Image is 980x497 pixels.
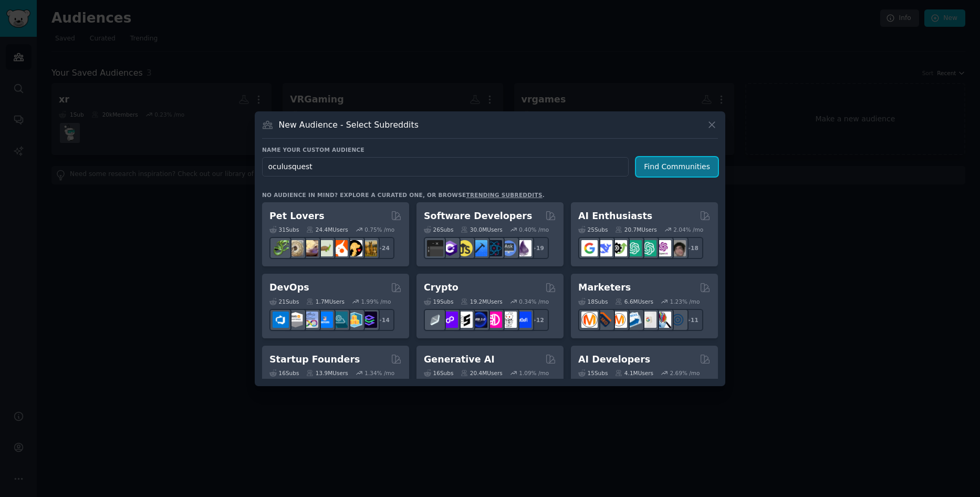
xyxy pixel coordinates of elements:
[466,192,542,198] a: trending subreddits
[655,240,671,256] img: OpenAIDev
[461,369,502,377] div: 20.4M Users
[673,226,703,233] div: 2.04 % /mo
[670,298,700,305] div: 1.23 % /mo
[581,240,598,256] img: GoogleGeminiAI
[486,312,502,328] img: defiblockchain
[640,240,656,256] img: chatgpt_prompts_
[269,210,325,223] h2: Pet Lovers
[527,309,549,331] div: + 12
[427,312,443,328] img: ethfinance
[655,312,671,328] img: MarketingResearch
[424,353,495,366] h2: Generative AI
[578,281,631,294] h2: Marketers
[269,226,299,233] div: 31 Sub s
[424,281,458,294] h2: Crypto
[427,240,443,256] img: software
[279,119,419,130] h3: New Audience - Select Subreddits
[424,226,453,233] div: 26 Sub s
[372,237,394,259] div: + 24
[424,298,453,305] div: 19 Sub s
[456,312,473,328] img: ethstaker
[615,298,653,305] div: 6.6M Users
[364,226,394,233] div: 0.75 % /mo
[461,298,502,305] div: 19.2M Users
[269,281,309,294] h2: DevOps
[442,312,458,328] img: 0xPolygon
[527,237,549,259] div: + 19
[581,312,598,328] img: content_marketing
[361,240,377,256] img: dogbreed
[670,312,686,328] img: OnlineMarketing
[317,312,333,328] img: DevOpsLinks
[615,226,656,233] div: 20.7M Users
[519,226,549,233] div: 0.40 % /mo
[578,353,650,366] h2: AI Developers
[273,240,289,256] img: herpetology
[306,369,348,377] div: 13.9M Users
[596,240,612,256] img: DeepSeek
[640,312,656,328] img: googleads
[262,191,545,199] div: No audience in mind? Explore a curated one, or browse .
[611,312,627,328] img: AskMarketing
[681,309,703,331] div: + 11
[578,369,608,377] div: 15 Sub s
[456,240,473,256] img: learnjavascript
[670,369,700,377] div: 2.69 % /mo
[442,240,458,256] img: csharp
[331,312,348,328] img: platformengineering
[262,157,629,177] input: Pick a short name, like "Digital Marketers" or "Movie-Goers"
[273,312,289,328] img: azuredevops
[515,312,531,328] img: defi_
[578,210,652,223] h2: AI Enthusiasts
[361,298,391,305] div: 1.99 % /mo
[372,309,394,331] div: + 14
[287,240,304,256] img: ballpython
[306,298,345,305] div: 1.7M Users
[424,369,453,377] div: 16 Sub s
[625,240,642,256] img: chatgpt_promptDesign
[461,226,502,233] div: 30.0M Users
[636,157,718,177] button: Find Communities
[346,312,362,328] img: aws_cdk
[331,240,348,256] img: cockatiel
[681,237,703,259] div: + 18
[578,226,608,233] div: 25 Sub s
[515,240,531,256] img: elixir
[287,312,304,328] img: AWS_Certified_Experts
[364,369,394,377] div: 1.34 % /mo
[615,369,653,377] div: 4.1M Users
[611,240,627,256] img: AItoolsCatalog
[269,369,299,377] div: 16 Sub s
[317,240,333,256] img: turtle
[519,298,549,305] div: 0.34 % /mo
[471,312,487,328] img: web3
[519,369,549,377] div: 1.09 % /mo
[501,240,517,256] img: AskComputerScience
[361,312,377,328] img: PlatformEngineers
[306,226,348,233] div: 24.4M Users
[302,240,318,256] img: leopardgeckos
[670,240,686,256] img: ArtificalIntelligence
[596,312,612,328] img: bigseo
[424,210,532,223] h2: Software Developers
[486,240,502,256] img: reactnative
[269,353,360,366] h2: Startup Founders
[302,312,318,328] img: Docker_DevOps
[269,298,299,305] div: 21 Sub s
[471,240,487,256] img: iOSProgramming
[625,312,642,328] img: Emailmarketing
[346,240,362,256] img: PetAdvice
[578,298,608,305] div: 18 Sub s
[501,312,517,328] img: CryptoNews
[262,146,718,153] h3: Name your custom audience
